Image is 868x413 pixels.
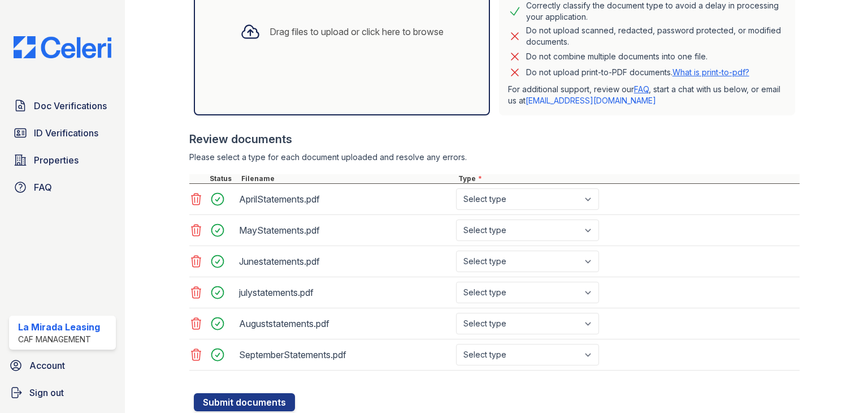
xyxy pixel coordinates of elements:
div: SeptemberStatements.pdf [239,346,452,364]
p: Do not upload print-to-PDF documents. [526,67,749,78]
a: FAQ [634,84,649,94]
span: ID Verifications [34,126,98,140]
a: ID Verifications [9,122,116,144]
a: What is print-to-pdf? [672,67,749,77]
div: Filename [239,174,456,183]
div: Junestatements.pdf [239,252,452,270]
span: Account [29,359,65,372]
img: CE_Logo_Blue-a8612792a0a2168367f1c8372b55b34899dd931a85d93a1a3d3e32e68fde9ad4.png [5,36,120,58]
div: Please select a type for each document uploaded and resolve any errors. [189,152,800,163]
div: AprilStatements.pdf [239,190,452,208]
div: CAF Management [18,334,100,345]
button: Submit documents [194,393,295,411]
a: Account [5,354,120,377]
div: julystatements.pdf [239,283,452,302]
span: Doc Verifications [34,99,107,113]
a: Sign out [5,381,120,404]
span: FAQ [34,180,52,194]
div: Drag files to upload or click here to browse [270,25,444,38]
div: Do not upload scanned, redacted, password protected, or modified documents. [526,25,786,48]
a: [EMAIL_ADDRESS][DOMAIN_NAME] [526,96,656,105]
div: Status [207,174,239,183]
a: Doc Verifications [9,94,116,117]
div: MayStatements.pdf [239,221,452,239]
div: Type [456,174,800,183]
div: Do not combine multiple documents into one file. [526,50,708,63]
a: Properties [9,149,116,171]
div: Review documents [189,131,800,147]
span: Properties [34,153,79,167]
p: For additional support, review our , start a chat with us below, or email us at [508,84,786,106]
div: Auguststatements.pdf [239,315,452,333]
span: Sign out [29,386,64,399]
a: FAQ [9,176,116,199]
div: La Mirada Leasing [18,320,100,334]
